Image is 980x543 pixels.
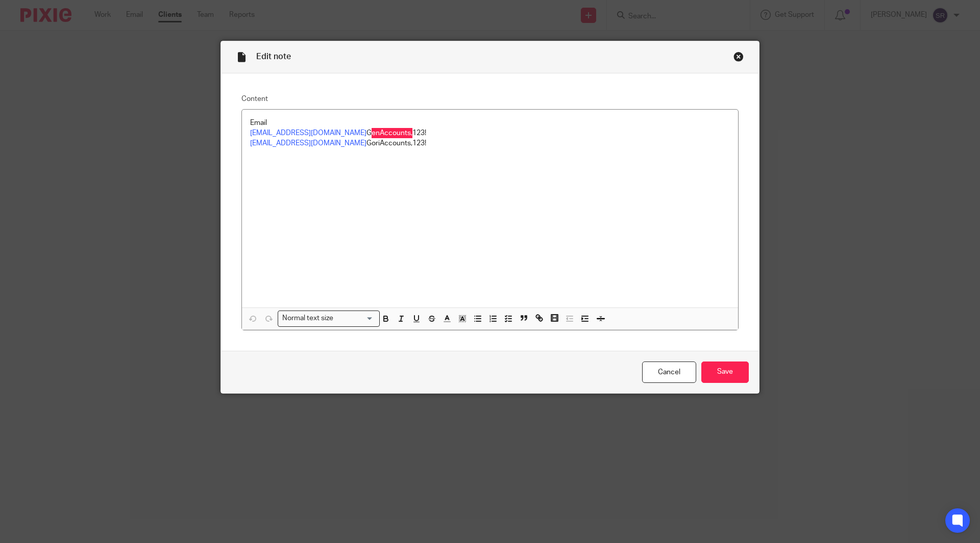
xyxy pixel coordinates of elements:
a: Cancel [642,361,696,383]
div: Search for option [278,311,380,326]
a: [EMAIL_ADDRESS][DOMAIN_NAME] [250,130,366,137]
p: Email [250,118,730,128]
span: Normal text size [280,313,336,324]
span: Edit note [256,53,291,61]
a: [EMAIL_ADDRESS][DOMAIN_NAME] [250,140,366,147]
div: Close this dialog window [733,51,744,62]
p: GoriAccounts,123! [250,138,730,148]
input: Search for option [337,313,374,324]
input: Save [701,361,749,383]
p: GenAccounts,123! [250,128,730,138]
label: Content [241,94,739,104]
